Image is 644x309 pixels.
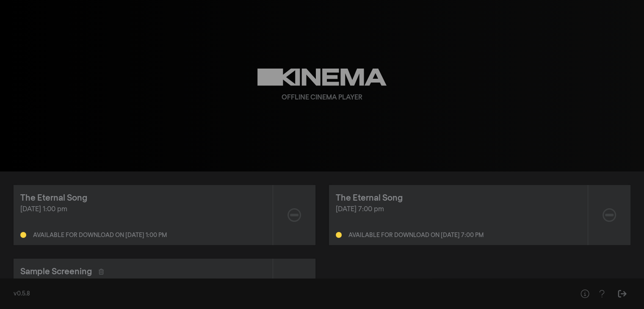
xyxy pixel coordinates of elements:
div: v0.5.8 [14,290,559,298]
div: Sample Screening [20,265,92,278]
div: Offline Cinema Player [282,93,362,103]
button: Help [593,285,610,302]
div: Available for download on [DATE] 1:00 pm [33,232,167,238]
button: Sign Out [614,285,630,302]
div: [DATE] 1:00 pm [20,204,266,215]
div: The Eternal Song [336,192,403,204]
div: The Eternal Song [20,192,87,204]
div: [DATE] 7:00 pm [336,204,581,215]
button: Help [576,285,593,302]
div: Available for download on [DATE] 7:00 pm [348,232,484,238]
